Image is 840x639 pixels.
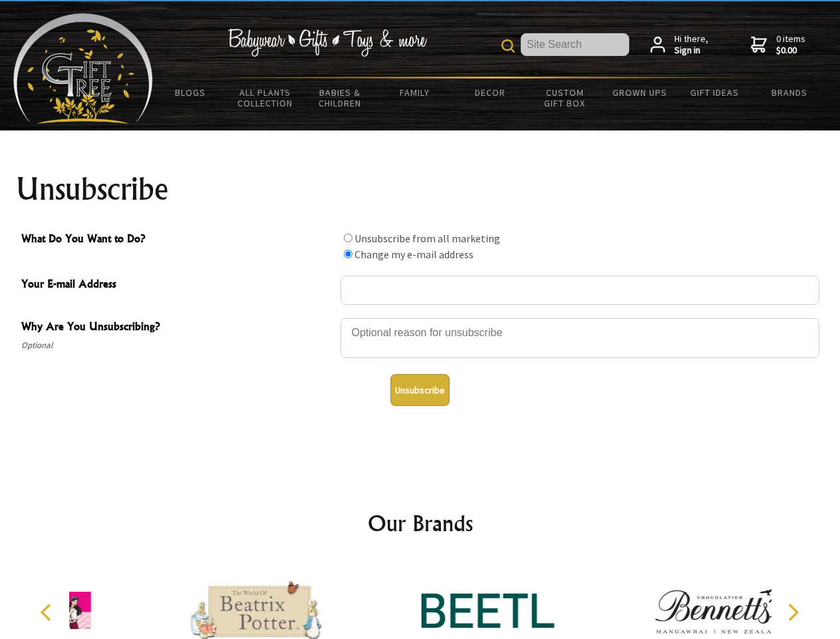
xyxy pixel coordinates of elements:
[674,45,708,57] strong: Sign in
[751,33,805,57] a: 0 items$0.00
[602,79,677,106] a: Grown Ups
[752,79,827,106] a: Brands
[21,337,334,353] span: Optional
[341,276,819,305] input: Your E-mail Address
[677,79,752,106] a: Gift Ideas
[452,79,527,106] a: Decor
[390,374,450,406] button: Unsubscribe
[27,507,814,539] h2: Our Brands
[344,250,352,258] input: What Do You Want to Do?
[527,79,603,117] a: Custom Gift Box
[13,13,153,124] img: Babyware - Gifts - Toys and more...
[344,234,352,242] input: What Do You Want to Do?
[776,33,805,57] span: 0 items
[378,79,453,106] a: Family
[354,232,500,245] label: Unsubscribe from all marketing
[501,39,515,53] img: product search
[21,276,334,295] span: Your E-mail Address
[354,248,474,261] label: Change my e-mail address
[303,79,378,117] a: Babies & Children
[778,598,807,627] button: Next
[521,33,629,56] input: Site Search
[650,33,708,57] a: Hi there,Sign in
[341,318,819,358] textarea: Why Are You Unsubscribing?
[153,79,228,106] a: BLOGS
[16,173,825,205] h1: Unsubscribe
[21,230,334,250] span: What Do You Want to Do?
[33,598,63,627] button: Previous
[674,33,708,57] span: Hi there,
[228,79,303,117] a: All Plants Collection
[227,29,427,57] img: Babywear - Gifts - Toys & more
[21,318,334,337] span: Why Are You Unsubscribing?
[776,45,805,57] strong: $0.00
